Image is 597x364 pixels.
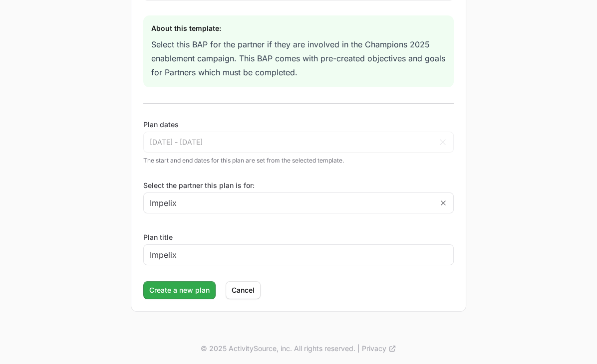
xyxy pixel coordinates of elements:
[151,23,446,33] div: About this template:
[143,181,454,190] label: Select the partner this plan is for:
[143,232,173,242] label: Plan title
[143,281,216,299] button: Create a new plan
[232,284,255,296] span: Cancel
[143,157,454,165] p: The start and end dates for this plan are set from the selected template.
[226,281,261,299] button: Cancel
[433,193,453,213] button: Remove
[143,120,454,130] p: Plan dates
[151,37,446,79] div: Select this BAP for the partner if they are involved in the Champions 2025 enablement campaign. T...
[201,344,355,354] p: © 2025 ActivitySource, inc. All rights reserved.
[149,284,210,296] span: Create a new plan
[362,344,396,354] a: Privacy
[357,344,360,354] span: |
